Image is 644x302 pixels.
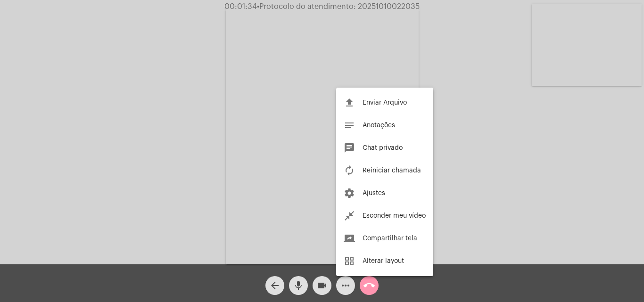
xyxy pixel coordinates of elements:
mat-icon: file_upload [344,97,355,108]
span: Chat privado [363,145,403,151]
span: Compartilhar tela [363,235,417,242]
span: Alterar layout [363,258,404,264]
span: Ajustes [363,190,385,196]
span: Anotações [363,122,395,129]
mat-icon: grid_view [344,255,355,267]
span: Reiniciar chamada [363,167,421,174]
mat-icon: close_fullscreen [344,210,355,221]
mat-icon: settings [344,188,355,199]
span: Esconder meu vídeo [363,212,426,219]
mat-icon: screen_share [344,233,355,244]
mat-icon: chat [344,142,355,154]
mat-icon: autorenew [344,165,355,176]
mat-icon: notes [344,120,355,131]
span: Enviar Arquivo [363,99,407,106]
